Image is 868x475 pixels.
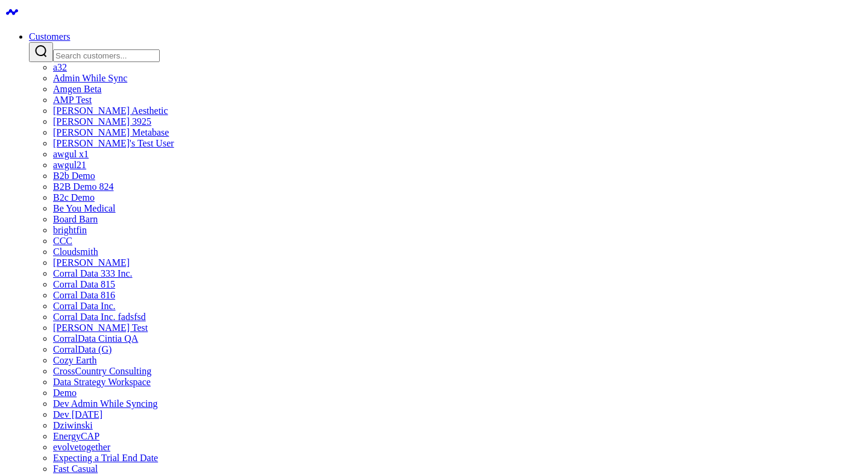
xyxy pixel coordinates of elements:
[53,49,160,62] input: Search customers input
[53,62,67,72] a: a32
[53,171,95,181] a: B2b Demo
[53,279,115,289] a: Corral Data 815
[53,431,99,441] a: EnergyCAP
[53,420,93,430] a: Dziwinski
[53,127,169,137] a: [PERSON_NAME] Metabase
[53,236,72,246] a: CCC
[53,192,95,203] a: B2c Demo
[53,160,86,170] a: awgul21
[53,214,98,224] a: Board Barn
[29,42,53,62] button: Search customers button
[53,333,138,344] a: CorralData Cintia QA
[53,149,89,159] a: awgul x1
[53,344,112,354] a: CorralData (G)
[53,366,151,376] a: CrossCountry Consulting
[53,409,102,420] a: Dev [DATE]
[53,247,98,257] a: Cloudsmith
[53,290,115,300] a: Corral Data 816
[53,301,116,311] a: Corral Data Inc.
[53,73,127,83] a: Admin While Sync
[53,312,146,322] a: Corral Data Inc. fadsfsd
[53,355,96,365] a: Cozy Earth
[53,105,168,116] a: [PERSON_NAME] Aesthetic
[53,322,148,333] a: [PERSON_NAME] Test
[53,388,77,398] a: Demo
[53,257,130,268] a: [PERSON_NAME]
[53,377,151,387] a: Data Strategy Workspace
[53,181,113,192] a: B2B Demo 824
[53,84,101,94] a: Amgen Beta
[53,398,157,409] a: Dev Admin While Syncing
[53,116,151,127] a: [PERSON_NAME] 3925
[29,31,70,42] a: Customers
[53,203,116,213] a: Be You Medical
[53,268,133,278] a: Corral Data 333 Inc.
[53,225,87,235] a: brightfin
[53,464,98,474] a: Fast Casual
[53,95,92,105] a: AMP Test
[53,442,110,452] a: evolvetogether
[53,138,174,148] a: [PERSON_NAME]'s Test User
[53,453,158,463] a: Expecting a Trial End Date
